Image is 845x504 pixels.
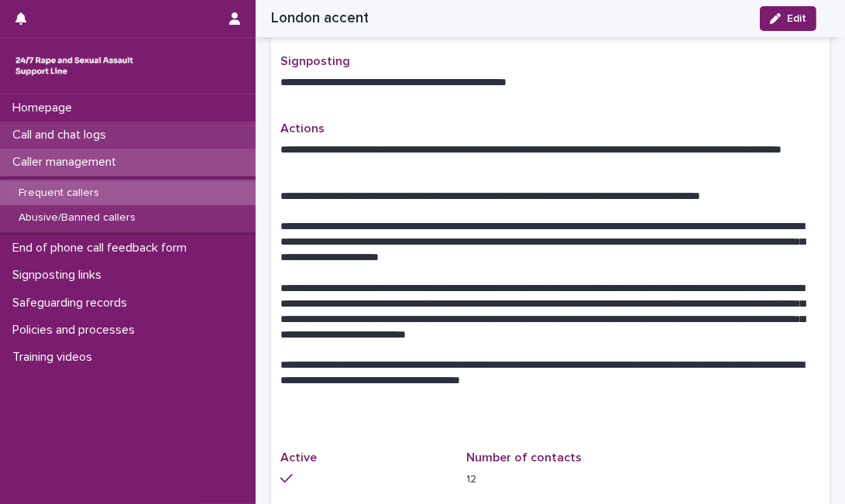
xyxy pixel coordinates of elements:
p: Policies and processes [6,323,147,338]
button: Edit [760,6,816,31]
span: Edit [787,13,806,24]
p: Abusive/Banned callers [6,211,148,225]
span: Signposting [280,55,350,67]
h2: London accent [271,9,369,27]
p: Safeguarding records [6,296,139,310]
p: End of phone call feedback form [6,241,199,255]
p: Signposting links [6,268,114,283]
p: Homepage [6,101,84,115]
span: Active [280,451,317,464]
p: Call and chat logs [6,128,119,142]
p: Frequent callers [6,187,112,200]
span: Actions [280,122,325,135]
p: Training videos [6,350,105,365]
img: rhQMoQhaT3yELyF149Cw [12,50,136,81]
span: Number of contacts [466,451,582,464]
p: 12 [466,471,634,488]
p: Caller management [6,155,129,170]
